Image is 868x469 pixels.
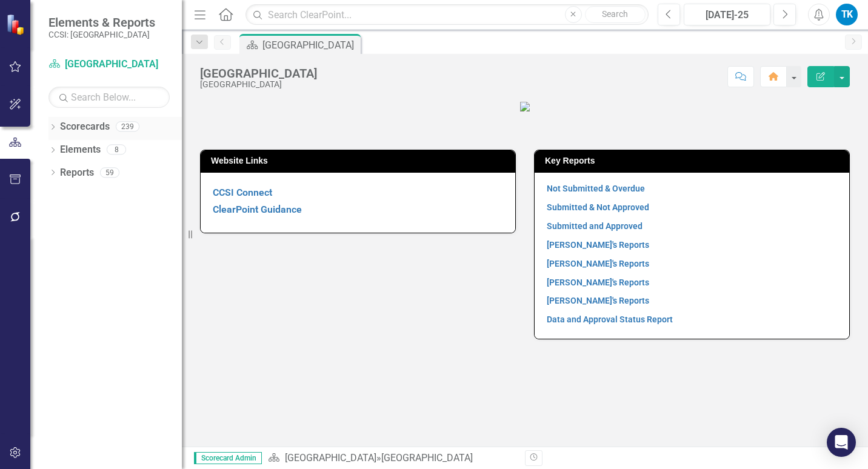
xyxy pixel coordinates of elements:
button: Search [585,6,646,23]
div: Open Intercom Messenger [827,428,856,457]
a: [PERSON_NAME]'s Reports [547,240,649,250]
div: 8 [107,145,126,155]
div: [GEOGRAPHIC_DATA] [381,452,473,464]
button: [DATE]-25 [684,4,770,25]
span: Scorecard Admin [194,452,262,464]
a: Submitted & Not Approved [547,202,649,212]
a: Submitted and Approved [547,221,643,231]
input: Search ClearPoint... [245,4,649,25]
button: TK [836,4,858,25]
span: Search [602,9,628,19]
span: Elements & Reports [48,15,155,30]
h3: Key Reports [545,156,843,165]
a: [GEOGRAPHIC_DATA] [48,58,170,72]
div: 239 [116,122,139,132]
a: ClearPoint Guidance [213,204,302,215]
div: [GEOGRAPHIC_DATA] [200,67,317,80]
a: [PERSON_NAME]'s Reports [547,278,649,287]
a: Not Submitted & Overdue [547,184,645,193]
img: ECDMH%20Logo%20png.PNG [520,102,530,111]
a: Reports [60,166,94,180]
a: Scorecards [60,120,110,134]
div: [DATE]-25 [688,8,766,22]
a: [PERSON_NAME]'s Reports [547,259,649,268]
a: Elements [60,143,101,157]
a: [PERSON_NAME]'s Reports [547,296,649,305]
a: Data and Approval Status Report [547,314,673,324]
h3: Website Links [211,156,509,165]
a: CCSI Connect [213,187,272,198]
div: 59 [100,167,119,178]
div: » [268,451,516,465]
div: [GEOGRAPHIC_DATA] [262,38,358,53]
a: [GEOGRAPHIC_DATA] [285,452,376,464]
div: [GEOGRAPHIC_DATA] [200,80,317,89]
small: CCSI: [GEOGRAPHIC_DATA] [48,30,155,39]
input: Search Below... [48,87,170,108]
img: ClearPoint Strategy [6,14,27,35]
